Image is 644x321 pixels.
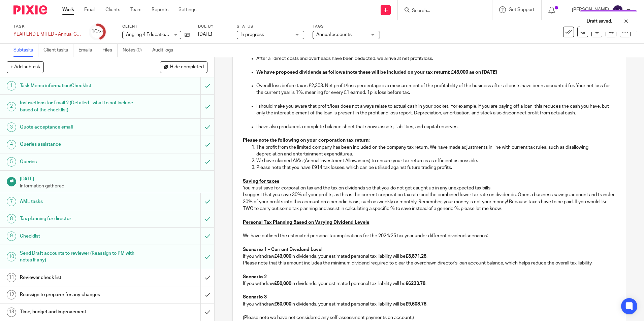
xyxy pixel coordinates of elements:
[170,65,204,70] span: Hide completed
[179,6,196,13] a: Settings
[20,183,208,189] p: Information gathered
[406,281,425,286] strong: £6233.78
[20,98,136,115] h1: Instructions for Email 2 (Detailed - what to not include based of the checklist)
[78,44,97,57] a: Emails
[7,231,16,241] div: 9
[130,6,141,13] a: Team
[313,24,380,29] label: Tags
[102,44,118,57] a: Files
[316,32,352,37] span: Annual accounts
[20,197,136,207] h1: AML tasks
[198,32,212,37] span: [DATE]
[243,260,615,266] p: Please note that this amount includes the minimum dividend required to clear the overdrawn direct...
[7,122,16,132] div: 3
[243,253,615,260] p: If you withdraw in dividends, your estimated personal tax liability will be .
[20,214,136,224] h1: Tax planning for director
[13,24,81,29] label: Task
[256,70,497,75] strong: We have proposed dividends as follows (note these will be included on your tax return): £43,000 a...
[13,31,81,38] div: YEAR END LIMITED - Annual COMPANY accounts and CT600 return
[256,55,615,62] p: After all direct costs and overheads have been deducted, we arrive at net profit/loss.
[126,32,185,37] span: Angling 4 Education Limited
[243,179,279,184] u: Saving for taxes
[243,275,267,279] strong: Scenario 2
[7,290,16,299] div: 12
[198,24,228,29] label: Due by
[20,81,136,91] h1: Task Memo information/Checklist
[243,233,615,239] p: We have outlined the estimated personal tax implications for the 2024/25 tax year under different...
[274,302,291,307] strong: £60,000
[7,308,16,317] div: 13
[587,18,612,25] p: Draft saved.
[160,61,207,73] button: Hide completed
[122,24,190,29] label: Client
[406,302,426,307] strong: £9,608.78
[20,157,136,167] h1: Queries
[243,138,369,143] strong: Please note the following on your corporation tax return:
[7,102,16,111] div: 2
[20,273,136,283] h1: Reviewer check list
[152,6,168,13] a: Reports
[243,280,615,287] p: If you withdraw in dividends, your estimated personal tax liability will be .
[20,122,136,132] h1: Quote acceptance email
[7,140,16,149] div: 4
[256,157,615,164] p: We have claimed AIA's (Annual Investment Allowances) to ensure your tax return is as efficient as...
[243,314,615,321] p: (Please note we have not considered any self-assessment payments on account.)
[243,220,369,225] u: Personal Tax Planning Based on Varying Dividend Levels
[20,231,136,241] h1: Checklist
[612,5,623,15] img: svg%3E
[91,28,103,36] div: 10
[7,81,16,91] div: 1
[256,123,615,130] p: I have also produced a complete balance sheet that shows assets, liabilities, and capital reserves.
[256,144,615,158] p: The profit from the limited company has been included on the company tax return. We have made adj...
[7,273,16,282] div: 11
[7,252,16,261] div: 10
[7,157,16,167] div: 5
[240,32,264,37] span: In progress
[7,214,16,223] div: 8
[20,174,208,182] h1: [DATE]
[123,44,147,57] a: Notes (0)
[256,82,615,96] p: Overall loss before tax is £2,303. Net profit/loss percentage is a measurement of the profitabili...
[20,290,136,300] h1: Reassign to preparer for any changes
[256,103,615,117] p: I should make you aware that profit/loss does not always relate to actual cash in your pocket. Fo...
[7,61,44,73] button: + Add subtask
[105,6,120,13] a: Clients
[243,301,615,308] p: If you withdraw in dividends, your estimated personal tax liability will be .
[97,30,103,34] small: /23
[152,44,178,57] a: Audit logs
[20,307,136,317] h1: Time, budget and improvement
[274,281,291,286] strong: £50,000
[406,254,426,259] strong: £3,871.28
[237,24,304,29] label: Status
[243,295,267,299] strong: Scenario 3
[43,44,73,57] a: Client tasks
[13,5,47,14] img: Pixie
[274,254,291,259] strong: £43,000
[13,44,38,57] a: Subtasks
[20,248,136,265] h1: Send Draft accounts to reviewer (Reassign to PM with notes if any)
[243,247,323,252] strong: Scenario 1 – Current Dividend Level
[84,6,95,13] a: Email
[20,139,136,149] h1: Queries assistance
[256,164,615,171] p: Please note that you have £914 tax losses, which can be utilised against future trading profits.
[7,197,16,206] div: 7
[243,191,615,212] p: I suggest that you save 30% of your profits, as this is the current corporation tax rate and the ...
[62,6,74,13] a: Work
[243,185,615,191] p: You must save for corporation tax and the tax on dividends so that you do not get caught up in an...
